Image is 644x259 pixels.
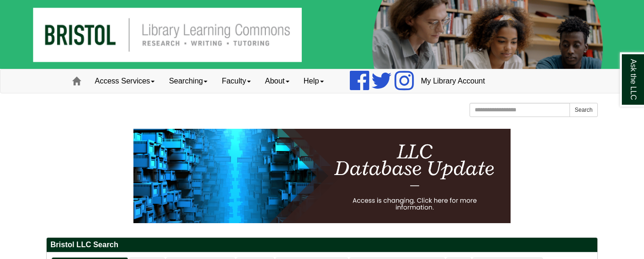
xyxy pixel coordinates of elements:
a: Faculty [215,69,258,93]
h2: Bristol LLC Search [47,238,597,252]
a: Help [297,69,331,93]
button: Search [570,103,598,117]
a: Searching [162,69,215,93]
a: My Library Account [414,69,492,93]
a: Access Services [88,69,162,93]
a: About [258,69,297,93]
img: HTML tutorial [133,129,511,223]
